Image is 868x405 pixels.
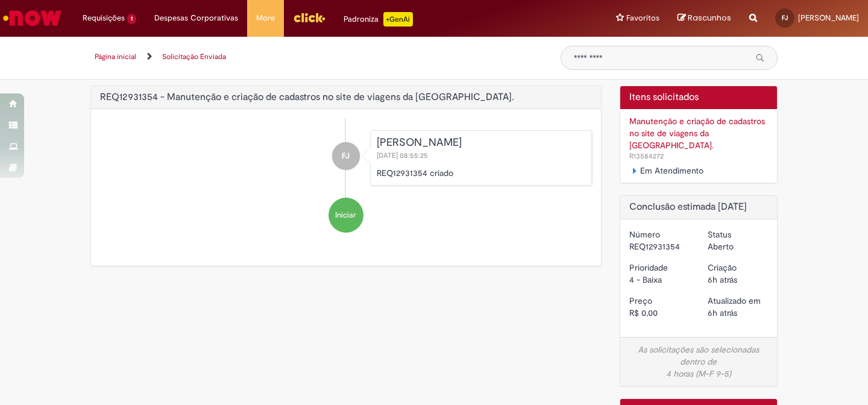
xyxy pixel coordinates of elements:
span: 6h atrás [708,307,737,318]
span: More [256,12,275,24]
a: Solicitação Enviada [162,52,226,61]
div: Aberto [708,240,768,253]
p: REQ12931354 criado [377,167,585,179]
label: Criação [708,262,737,274]
span: Requisições [83,12,125,24]
a: Rascunhos [678,13,731,24]
span: 6h atrás [708,274,737,285]
button: Em Atendimento Alternar a exibição do estado da fase para Cadastros - Site de Viagens [629,165,640,177]
span: Despesas Corporativas [154,12,238,24]
span: [DATE] 08:55:25 [377,151,430,160]
span: [PERSON_NAME] [798,13,859,23]
p: Em Atendimento [640,165,703,177]
div: Manutenção e criação de cadastros no site de viagens da [GEOGRAPHIC_DATA]. [629,115,769,151]
label: Número [629,228,660,240]
img: Expandir o estado da solicitação [630,167,640,174]
h2: Itens solicitados [629,92,769,103]
div: Felipe Fernandes Lulia Jacob [332,142,360,170]
a: Manutenção e criação de cadastros no site de viagens da [GEOGRAPHIC_DATA]. R13584272 [629,115,769,162]
span: 1 [127,14,136,24]
div: Padroniza [344,12,413,27]
a: Página inicial [95,52,136,61]
span: Rascunhos [688,12,731,24]
ul: Histórico de tíquete [100,118,592,245]
ul: Trilhas de página [90,46,542,68]
li: Felipe Fernandes Lulia Jacob [100,130,592,186]
time: 01/10/2025 08:55:25 [708,307,737,318]
label: Prioridade [629,262,668,274]
time: 01/10/2025 08:55:25 [708,274,737,285]
h2: Conclusão estimada [DATE] [629,202,769,213]
span: FJ [342,142,350,171]
span: Número [629,151,664,161]
label: Preço [629,295,652,307]
label: Atualizado em [708,295,761,307]
label: Status [708,228,731,240]
img: ServiceNow [1,6,63,30]
img: click_logo_yellow_360x200.png [293,8,325,27]
h2: REQ12931354 - Manutenção e criação de cadastros no site de viagens da Tour House. Histórico de tí... [100,92,514,103]
span: FJ [782,14,788,22]
div: REQ12931354 [629,240,690,253]
div: 01/10/2025 08:55:25 [708,307,768,319]
div: 4 - Baixa [629,274,690,286]
div: 01/10/2025 08:55:25 [708,274,768,286]
span: Iniciar [335,210,356,221]
div: As solicitações são selecionadas dentro de 4 horas (M-F 9-5) [629,344,769,380]
span: Favoritos [626,12,659,24]
div: [PERSON_NAME] [377,137,585,149]
p: +GenAi [383,12,413,27]
div: R$ 0,00 [629,307,690,319]
span: R13584272 [629,151,664,161]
